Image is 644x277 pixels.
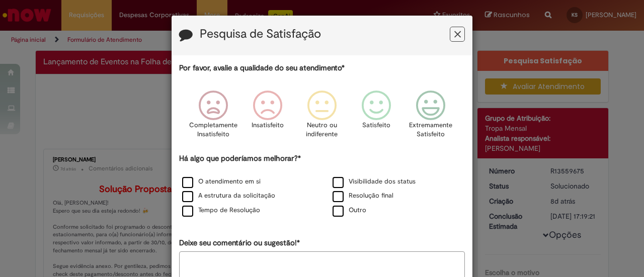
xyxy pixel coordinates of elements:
[362,121,390,130] p: Satisfeito
[252,121,284,130] p: Insatisfeito
[351,83,402,152] div: Satisfeito
[405,83,456,152] div: Extremamente Satisfeito
[200,28,321,41] label: Pesquisa de Satisfação
[179,238,300,248] label: Deixe seu comentário ou sugestão!*
[182,206,260,215] label: Tempo de Resolução
[189,121,237,139] p: Completamente Insatisfeito
[296,83,348,152] div: Neutro ou indiferente
[304,121,340,139] p: Neutro ou indiferente
[187,83,238,152] div: Completamente Insatisfeito
[333,177,416,187] label: Visibilidade dos status
[242,83,293,152] div: Insatisfeito
[182,191,275,201] label: A estrutura da solicitação
[333,206,366,215] label: Outro
[182,177,261,187] label: O atendimento em si
[179,63,345,73] label: Por favor, avalie a qualidade do seu atendimento*
[409,121,452,139] p: Extremamente Satisfeito
[179,153,465,218] div: Há algo que poderíamos melhorar?*
[333,191,393,201] label: Resolução final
